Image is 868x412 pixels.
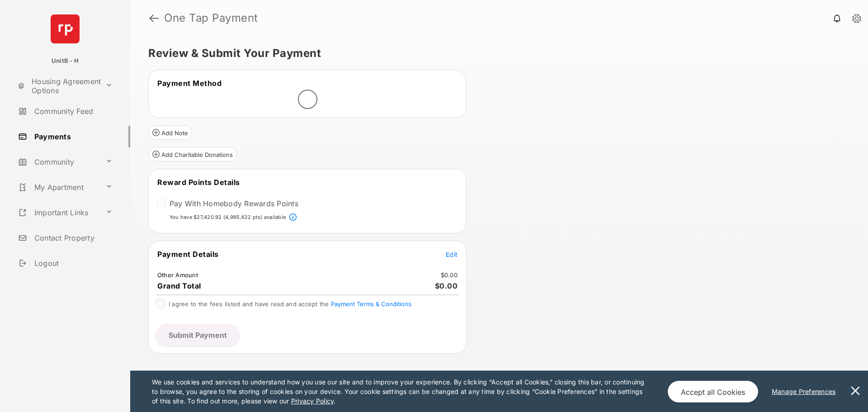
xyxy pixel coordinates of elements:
a: Community Feed [14,100,130,122]
p: We use cookies and services to understand how you use our site and to improve your experience. By... [152,377,649,406]
span: Grand Total [157,281,201,290]
h5: Review & Submit Your Payment [148,48,843,59]
a: Housing Agreement Options [14,75,102,97]
button: Add Charitable Donations [148,147,237,161]
a: My Apartment [14,176,102,198]
a: Logout [14,252,130,274]
span: I agree to the fees listed and have read and accept the [169,300,411,308]
span: $0.00 [435,281,458,290]
span: Payment Details [157,250,219,259]
u: Manage Preferences [772,388,840,395]
span: Payment Method [157,79,222,88]
button: Add Note [148,125,192,140]
a: Community [14,151,102,173]
p: UnitB - H [52,57,79,66]
button: Edit [446,250,458,259]
a: Payments [14,126,130,147]
span: Edit [446,251,458,258]
td: Other Amount [157,271,198,279]
a: Contact Property [14,227,130,249]
span: Reward Points Details [157,178,240,187]
label: Pay With Homebody Rewards Points [170,199,298,208]
strong: One Tap Payment [164,13,258,24]
p: You have $27,420.92 (4,985,622 pts) available [170,213,286,221]
td: $0.00 [440,271,458,279]
button: Submit Payment [156,324,240,346]
button: Accept all Cookies [668,381,758,403]
u: Privacy Policy [291,397,334,405]
img: svg+xml;base64,PHN2ZyB4bWxucz0iaHR0cDovL3d3dy53My5vcmcvMjAwMC9zdmciIHdpZHRoPSI2NCIgaGVpZ2h0PSI2NC... [51,14,80,43]
button: I agree to the fees listed and have read and accept the [331,300,411,308]
a: Important Links [14,202,102,223]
